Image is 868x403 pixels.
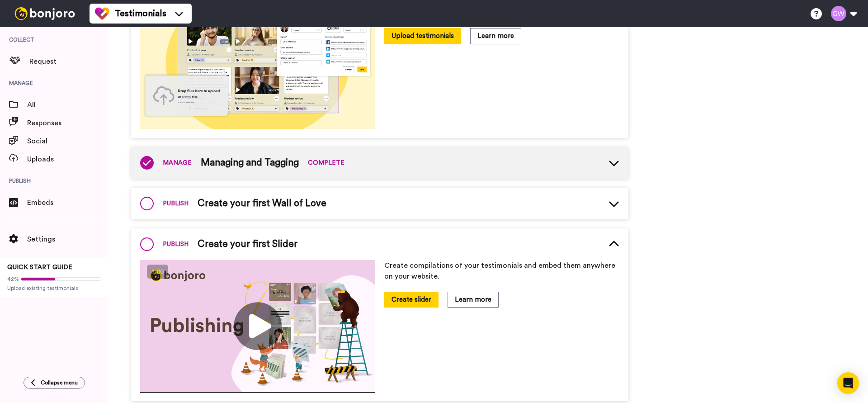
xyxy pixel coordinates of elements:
[198,197,326,210] span: Create your first Wall of Love
[27,136,108,147] span: Social
[384,28,461,44] button: Upload testimonials
[115,7,166,20] span: Testimonials
[198,237,297,251] span: Create your first Slider
[7,264,72,270] span: QUICK START GUIDE
[27,100,108,110] span: All
[140,260,375,393] img: a65c7662e45e07caeb3b08ff3ccc1206.jpg
[27,234,108,245] span: Settings
[27,197,108,208] span: Embeds
[7,275,19,283] span: 42%
[837,372,859,394] div: Open Intercom Messenger
[163,240,189,249] span: PUBLISH
[201,156,299,170] span: Managing and Tagging
[448,292,499,308] button: Learn more
[27,154,108,165] span: Uploads
[11,7,79,20] img: bj-logo-header-white.svg
[384,292,439,308] button: Create slider
[384,260,619,282] p: Create compilations of your testimonials and embed them anywhere on your website.
[27,118,108,128] span: Responses
[95,6,109,21] img: tm-color.svg
[163,199,189,208] span: PUBLISH
[41,379,78,386] span: Collapse menu
[29,56,108,67] span: Request
[470,28,521,44] button: Learn more
[7,284,101,292] span: Upload existing testimonials
[308,158,344,167] span: COMPLETE
[163,158,192,167] span: MANAGE
[24,377,85,389] button: Collapse menu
